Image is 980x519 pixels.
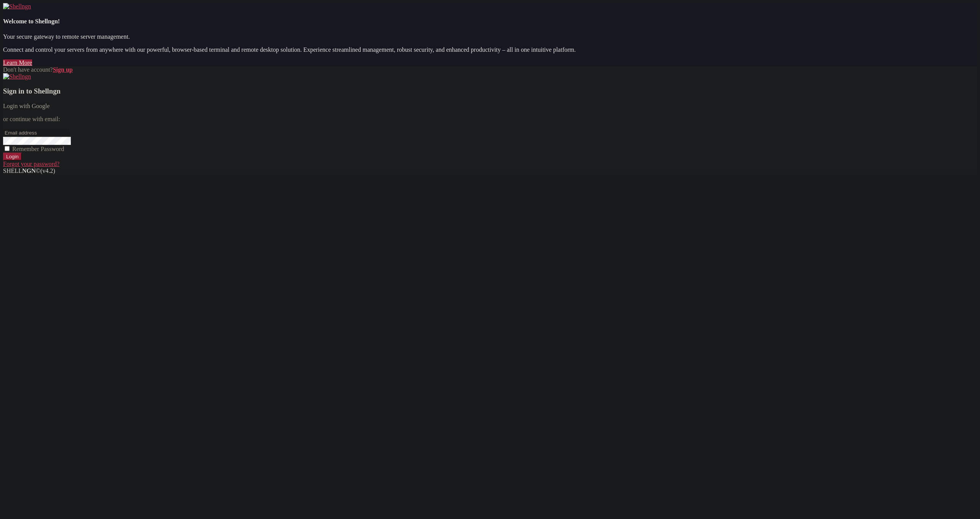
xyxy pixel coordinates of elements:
p: or continue with email: [3,116,977,123]
a: Forgot your password? [3,161,59,167]
input: Remember Password [5,146,10,151]
span: Remember Password [12,146,64,152]
input: Login [3,153,22,161]
img: Shellngn [3,73,31,80]
a: Sign up [53,66,73,73]
p: Your secure gateway to remote server management. [3,33,977,40]
input: Email address [3,129,71,137]
a: Login with Google [3,103,50,109]
b: NGN [22,168,36,174]
a: Learn More [3,59,32,66]
span: SHELL © [3,168,55,174]
h4: Welcome to Shellngn! [3,18,977,25]
span: 4.2.0 [41,168,56,174]
h3: Sign in to Shellngn [3,87,977,95]
div: Don't have account? [3,66,977,73]
p: Connect and control your servers from anywhere with our powerful, browser-based terminal and remo... [3,46,977,53]
img: Shellngn [3,3,31,10]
